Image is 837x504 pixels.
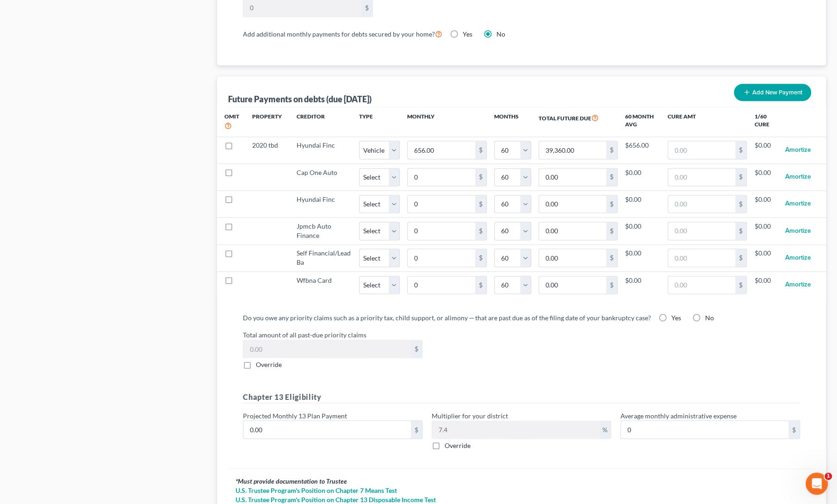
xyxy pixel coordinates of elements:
[475,195,486,213] div: $
[625,163,660,190] td: $0.00
[243,411,347,420] label: Projected Monthly 13 Plan Payment
[475,141,486,159] div: $
[475,249,486,267] div: $
[754,190,778,217] td: $0.00
[236,476,807,485] div: Must provide documentation to Trustee
[238,330,805,340] label: Total amount of all past-due priority claims
[625,218,660,244] td: $0.00
[475,276,486,294] div: $
[228,93,372,105] div: Future Payments on debts (due [DATE])
[539,141,607,159] input: 0.00
[785,249,811,267] button: Amortize
[539,276,607,294] input: 0.00
[806,473,828,495] iframe: Intercom live chat
[754,107,778,137] th: 1/60 Cure
[496,30,505,38] span: No
[735,141,746,159] div: $
[625,190,660,217] td: $0.00
[785,222,811,240] button: Amortize
[735,222,746,240] div: $
[408,141,475,159] input: 0.00
[411,340,422,358] div: $
[668,141,736,159] input: 0.00
[754,163,778,190] td: $0.00
[539,195,607,213] input: 0.00
[668,276,736,294] input: 0.00
[668,195,736,213] input: 0.00
[243,28,442,39] label: Add additional monthly payments for debts secured by your home?
[606,276,617,294] div: $
[735,168,746,186] div: $
[217,107,245,137] th: Omit
[621,421,788,438] input: 0.00
[668,249,736,267] input: 0.00
[785,168,811,187] button: Amortize
[754,218,778,244] td: $0.00
[785,141,811,159] button: Amortize
[289,163,359,190] td: Cap One Auto
[475,222,486,240] div: $
[625,137,660,163] td: $656.00
[359,107,400,137] th: Type
[606,141,617,159] div: $
[243,340,411,358] input: 0.00
[408,249,475,267] input: 0.00
[289,218,359,244] td: Jpmcb Auto Finance
[735,249,746,267] div: $
[289,107,359,137] th: Creditor
[245,137,289,163] td: 2020 tbd
[236,485,807,495] a: U.S. Trustee Program's Position on Chapter 7 Means Test
[625,107,660,137] th: 60 Month Avg
[289,244,359,271] td: Self Financial/Lead Ba
[411,421,422,438] div: $
[606,249,617,267] div: $
[475,168,486,186] div: $
[705,314,714,322] span: No
[494,107,531,137] th: Months
[408,195,475,213] input: 0.00
[668,222,736,240] input: 0.00
[825,473,832,480] span: 1
[785,195,811,213] button: Amortize
[671,314,681,322] span: Yes
[408,222,475,240] input: 0.00
[599,421,611,438] div: %
[668,168,736,186] input: 0.00
[289,190,359,217] td: Hyundai Finc
[620,411,737,420] label: Average monthly administrative expense
[243,392,800,403] h5: Chapter 13 Eligibility
[243,313,651,323] label: Do you owe any priority claims such as a priority tax, child support, or alimony ─ that are past ...
[408,276,475,294] input: 0.00
[408,168,475,186] input: 0.00
[625,244,660,271] td: $0.00
[606,222,617,240] div: $
[735,195,746,213] div: $
[236,495,807,504] a: U.S. Trustee Program's Position on Chapter 13 Disposable Income Test
[539,222,607,240] input: 0.00
[245,107,289,137] th: Property
[531,107,626,137] th: Total Future Due
[734,84,811,101] button: Add New Payment
[539,168,607,186] input: 0.00
[432,421,599,438] input: 0.00
[606,195,617,213] div: $
[735,276,746,294] div: $
[445,441,471,449] span: Override
[754,137,778,163] td: $0.00
[754,244,778,271] td: $0.00
[660,107,755,137] th: Cure Amt
[400,107,494,137] th: Monthly
[432,411,508,420] label: Multiplier for your district
[243,421,411,438] input: 0.00
[463,30,472,38] span: Yes
[256,361,282,368] span: Override
[606,168,617,186] div: $
[625,271,660,298] td: $0.00
[754,271,778,298] td: $0.00
[539,249,607,267] input: 0.00
[788,421,800,438] div: $
[289,271,359,298] td: Wfbna Card
[289,137,359,163] td: Hyundai Finc
[785,276,811,294] button: Amortize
